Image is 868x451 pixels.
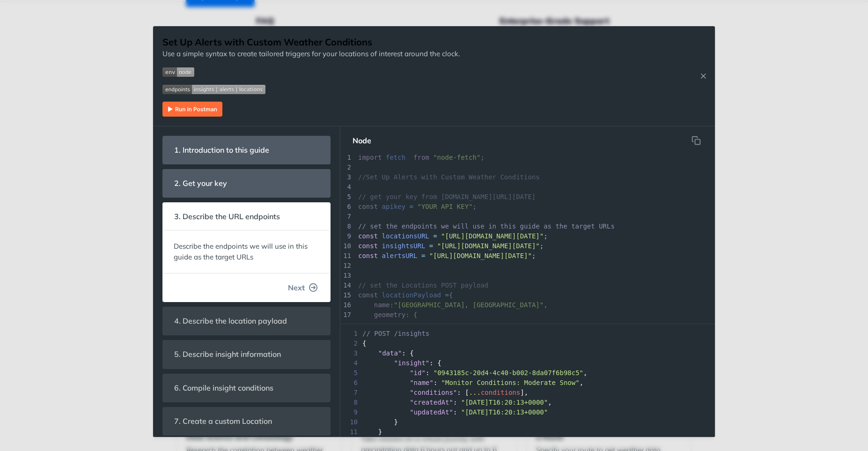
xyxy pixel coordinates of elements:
span: 6 [340,378,360,388]
span: "[URL][DOMAIN_NAME][DATE]" [437,242,540,250]
div: 12 [340,261,353,271]
span: const [358,291,378,299]
span: "node-fetch" [433,154,480,161]
div: 10 [340,241,353,251]
span: ; [358,154,485,161]
a: Expand image [162,104,222,112]
div: : { [340,348,715,358]
div: 2 [340,163,353,172]
span: 3. Describe the URL endpoints [168,207,287,226]
div: : , [340,378,715,388]
div: 7 [340,212,353,222]
span: : { [358,311,417,318]
span: "0943185c-20d4-4c40-b002-8da07f6b98c5" [434,369,583,377]
span: // set the endpoints we will use in this guide as the target URLs [358,222,615,230]
section: 6. Compile insight conditions [162,374,331,402]
span: locationsURL [382,232,429,240]
span: = [429,242,433,250]
section: 5. Describe insight information [162,340,331,369]
span: "[DATE]T16:20:13+0000" [461,408,548,416]
div: 11 [340,251,353,261]
span: const [358,252,378,259]
span: "[URL][DOMAIN_NAME][DATE]" [441,232,544,240]
span: //Set Up Alerts with Custom Weather Conditions [358,173,540,181]
span: ; [358,203,477,210]
span: "updatedAt" [410,408,453,416]
span: ; [544,232,547,240]
div: 6 [340,202,353,212]
span: // get your key from [DOMAIN_NAME][URL][DATE] [358,193,536,200]
span: 1 [340,329,360,339]
span: "conditions" [410,389,457,396]
span: from [413,154,429,161]
span: ... [469,389,481,396]
div: } [340,427,715,437]
span: 6. Compile insight conditions [168,379,280,397]
section: 7. Create a custom Location [162,407,331,436]
span: Expand image [162,67,460,77]
div: } [340,417,715,427]
div: 13 [340,271,353,281]
span: apikey [382,203,406,210]
span: = [445,291,449,299]
div: 5 [340,192,353,202]
div: 4 [340,182,353,192]
span: = [410,203,413,210]
img: env [162,67,194,77]
span: import [358,154,382,161]
span: "insight" [394,359,429,367]
span: conditions [481,389,520,396]
span: 5 [340,368,360,378]
img: endpoint [162,85,265,94]
div: : [ ], [340,388,715,398]
span: "YOUR API KEY" [417,203,472,210]
span: locationPayload [382,291,441,299]
span: { [358,291,453,299]
div: 9 [340,231,353,241]
section: 1. Introduction to this guide [162,136,331,164]
span: = [421,252,425,259]
button: Close Recipe [696,71,710,81]
section: 3. Describe the URL endpointsDescribe the endpoints we will use in this guide as the target URLsNext [162,202,331,302]
span: : , [358,301,548,309]
div: : , [340,398,715,407]
span: "data" [378,349,402,357]
div: 17 [340,310,353,320]
span: // POST /insights [362,330,429,337]
h1: Set Up Alerts with Custom Weather Conditions [162,36,460,49]
span: 4 [340,358,360,368]
svg: hidden [691,136,701,145]
div: : [340,407,715,417]
span: 1. Introduction to this guide [168,141,276,159]
div: : { [340,358,715,368]
span: const [358,242,378,250]
span: 10 [340,417,360,427]
span: "createdAt" [410,399,453,406]
section: 2. Get your key [162,169,331,198]
span: geometry [374,311,405,318]
span: "[DATE]T16:20:13+0000" [461,399,548,406]
button: Copy [687,131,706,150]
span: ; [540,242,544,250]
span: "id" [410,369,426,377]
div: { [340,339,715,348]
div: 15 [340,290,353,300]
span: // set the Locations POST payload [358,281,488,289]
span: 5. Describe insight information [168,345,287,363]
span: Next [288,282,305,293]
span: 2. Get your key [168,174,234,192]
span: "[URL][DOMAIN_NAME][DATE]" [429,252,532,259]
img: Run in Postman [162,102,222,117]
div: : , [340,368,715,378]
span: 3 [340,348,360,358]
div: 16 [340,300,353,310]
span: 8 [340,398,360,407]
span: ; [532,252,536,259]
span: 7. Create a custom Location [168,412,279,430]
span: Expand image [162,84,460,95]
span: name [374,301,390,309]
section: 4. Describe the location payload [162,307,331,335]
span: "Monitor Conditions: Moderate Snow" [441,379,580,386]
span: = [433,232,437,240]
